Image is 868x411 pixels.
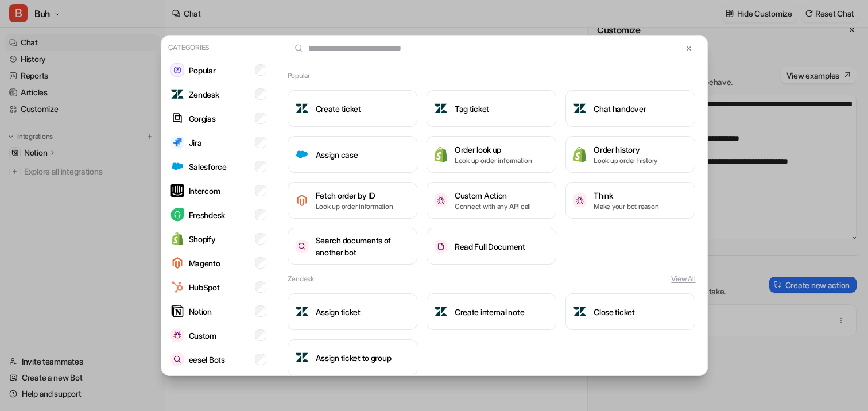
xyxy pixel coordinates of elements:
[189,329,216,342] p: Custom
[295,193,309,207] img: Fetch order by ID
[316,234,410,258] h3: Search documents of another bot
[427,293,556,330] button: Create internal noteCreate internal note
[455,156,532,166] p: Look up order information
[434,193,448,207] img: Custom Action
[288,90,417,127] button: Create ticketCreate ticket
[434,305,448,319] img: Create internal note
[189,305,212,317] p: Notion
[573,193,587,207] img: Think
[189,64,216,76] p: Popular
[189,88,219,100] p: Zendesk
[671,274,695,284] button: View All
[455,306,524,318] h3: Create internal note
[565,90,695,127] button: Chat handoverChat handover
[189,209,225,221] p: Freshdesk
[316,149,358,161] h3: Assign case
[434,240,448,253] img: Read Full Document
[189,281,220,293] p: HubSpot
[573,146,587,162] img: Order history
[565,182,695,219] button: ThinkThinkMake your bot reason
[434,102,448,115] img: Tag ticket
[594,103,646,115] h3: Chat handover
[166,40,271,55] p: Categories
[288,71,310,81] h2: Popular
[295,148,309,161] img: Assign case
[295,351,309,365] img: Assign ticket to group
[189,161,227,173] p: Salesforce
[573,305,587,319] img: Close ticket
[427,90,556,127] button: Tag ticketTag ticket
[189,113,216,125] p: Gorgias
[573,102,587,115] img: Chat handover
[295,240,309,253] img: Search documents of another bot
[189,233,216,245] p: Shopify
[288,339,417,376] button: Assign ticket to groupAssign ticket to group
[594,144,657,156] h3: Order history
[288,228,417,265] button: Search documents of another botSearch documents of another bot
[288,182,417,219] button: Fetch order by IDFetch order by IDLook up order information
[427,136,556,173] button: Order look upOrder look upLook up order information
[288,136,417,173] button: Assign caseAssign case
[594,189,658,201] h3: Think
[295,102,309,115] img: Create ticket
[434,146,448,162] img: Order look up
[189,354,225,366] p: eesel Bots
[455,144,532,156] h3: Order look up
[189,185,220,197] p: Intercom
[288,293,417,330] button: Assign ticketAssign ticket
[565,293,695,330] button: Close ticketClose ticket
[565,136,695,173] button: Order historyOrder historyLook up order history
[594,201,658,212] p: Make your bot reason
[288,274,314,284] h2: Zendesk
[295,305,309,319] img: Assign ticket
[427,228,556,265] button: Read Full DocumentRead Full Document
[594,306,635,318] h3: Close ticket
[316,306,361,318] h3: Assign ticket
[455,241,525,253] h3: Read Full Document
[316,103,361,115] h3: Create ticket
[316,189,393,201] h3: Fetch order by ID
[594,156,657,166] p: Look up order history
[316,201,393,212] p: Look up order information
[427,182,556,219] button: Custom ActionCustom ActionConnect with any API call
[189,137,202,149] p: Jira
[455,201,531,212] p: Connect with any API call
[455,103,489,115] h3: Tag ticket
[316,352,392,364] h3: Assign ticket to group
[455,189,531,201] h3: Custom Action
[189,257,220,269] p: Magento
